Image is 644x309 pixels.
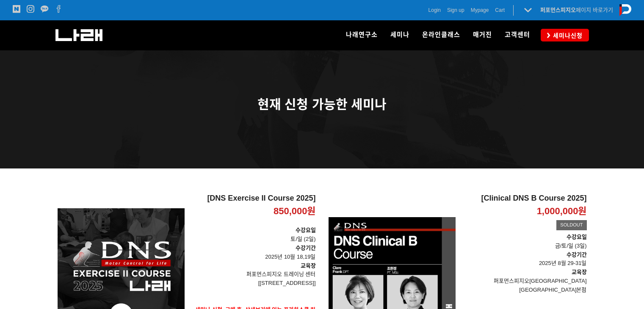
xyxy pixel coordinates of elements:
strong: 수강기간 [567,251,587,258]
p: 금/토/일 (3일) [462,242,587,251]
a: 매거진 [467,20,498,50]
p: 1,000,000원 [537,205,587,218]
h2: [Clinical DNS B Course 2025] [462,194,587,203]
div: SOLDOUT [556,220,586,230]
span: 현재 신청 가능한 세미나 [257,97,387,111]
strong: 교육장 [301,262,316,269]
span: 세미나 [390,31,409,39]
strong: 수강요일 [296,227,316,233]
strong: 교육장 [572,269,587,275]
p: 토/일 (2일) [191,226,316,244]
a: 퍼포먼스피지오페이지 바로가기 [540,7,613,13]
p: 2025년 10월 18,19일 [191,244,316,262]
strong: 퍼포먼스피지오 [540,7,576,13]
p: [[STREET_ADDRESS]] [191,279,316,288]
strong: 수강기간 [296,245,316,251]
a: 온라인클래스 [416,20,467,50]
a: Mypage [471,6,489,14]
span: 고객센터 [505,31,530,39]
span: 온라인클래스 [422,31,460,39]
p: 퍼포먼스피지오 트레이닝 센터 [191,270,316,279]
a: 세미나 [384,20,416,50]
h2: [DNS Exercise II Course 2025] [191,194,316,203]
span: 세미나신청 [550,31,583,40]
a: 나래연구소 [340,20,384,50]
p: 2025년 8월 29-31일 [462,251,587,268]
span: 나래연구소 [346,31,378,39]
a: Login [428,6,441,14]
a: Sign up [447,6,464,14]
p: 퍼포먼스피지오[GEOGRAPHIC_DATA] [GEOGRAPHIC_DATA]본점 [462,277,587,295]
span: 매거진 [473,31,492,39]
p: 850,000원 [274,205,316,218]
a: Cart [495,6,505,14]
a: 고객센터 [498,20,536,50]
strong: 수강요일 [567,234,587,240]
a: 세미나신청 [541,29,589,41]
